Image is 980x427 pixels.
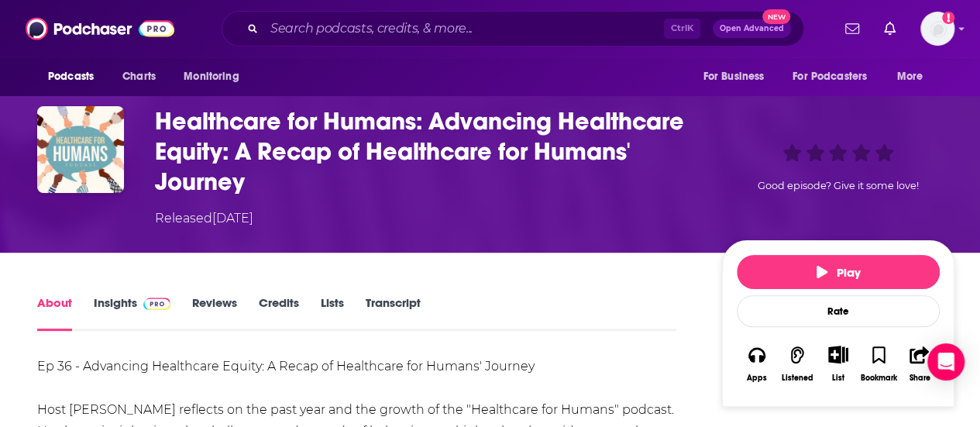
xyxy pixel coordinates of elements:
[818,336,858,392] div: Show More ButtonList
[94,295,170,331] a: InsightsPodchaser Pro
[782,62,889,91] button: open menu
[737,295,940,327] div: Rate
[321,295,344,331] a: Lists
[861,374,897,383] div: Bookmark
[692,62,783,91] button: open menu
[713,19,791,38] button: Open AdvancedNew
[703,66,764,88] span: For Business
[897,66,923,88] span: More
[737,336,777,392] button: Apps
[858,336,899,392] button: Bookmark
[909,374,930,383] div: Share
[222,11,804,46] div: Search podcasts, credits, & more...
[155,209,253,228] div: Released [DATE]
[184,66,239,88] span: Monitoring
[777,336,817,392] button: Listened
[822,346,854,363] button: Show More Button
[758,180,919,191] span: Good episode? Give it some love!
[747,374,767,383] div: Apps
[832,373,844,383] div: List
[920,12,954,46] button: Show profile menu
[37,106,124,193] img: Healthcare for Humans: Advancing Healthcare Equity: A Recap of Healthcare for Humans' Journey
[37,295,72,331] a: About
[122,66,156,88] span: Charts
[817,265,861,280] span: Play
[259,295,299,331] a: Credits
[920,12,954,46] span: Logged in as tfnewsroom
[793,66,867,88] span: For Podcasters
[920,12,954,46] img: User Profile
[143,298,170,310] img: Podchaser Pro
[839,15,865,42] a: Show notifications dropdown
[155,106,697,197] h1: Healthcare for Humans: Advancing Healthcare Equity: A Recap of Healthcare for Humans' Journey
[173,62,259,91] button: open menu
[112,62,165,91] a: Charts
[48,66,94,88] span: Podcasts
[37,62,114,91] button: open menu
[942,12,954,24] svg: Add a profile image
[366,295,421,331] a: Transcript
[264,16,664,41] input: Search podcasts, credits, & more...
[762,9,790,24] span: New
[737,255,940,289] button: Play
[782,374,813,383] div: Listened
[664,19,700,39] span: Ctrl K
[192,295,237,331] a: Reviews
[878,15,902,42] a: Show notifications dropdown
[26,14,174,43] img: Podchaser - Follow, Share and Rate Podcasts
[886,62,943,91] button: open menu
[720,25,784,33] span: Open Advanced
[927,343,965,381] div: Open Intercom Messenger
[899,336,940,392] button: Share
